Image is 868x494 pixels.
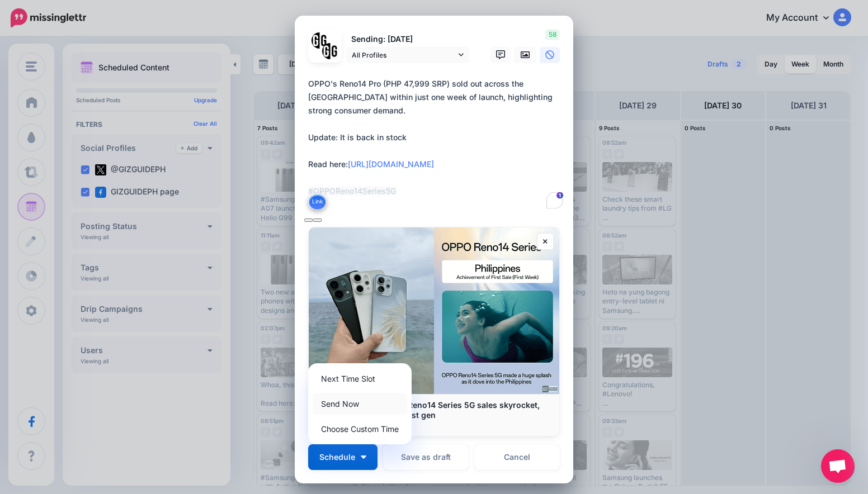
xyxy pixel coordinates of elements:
img: JT5sWCfR-79925.png [322,43,338,59]
span: Schedule [319,453,355,461]
a: Send Now [313,393,407,415]
p: Sending: [DATE] [346,33,469,46]
div: OPPO's Reno14 Pro (PHP 47,999 SRP) sold out across the [GEOGRAPHIC_DATA] within just one week of ... [308,77,565,198]
span: All Profiles [352,49,456,61]
button: Save as draft [383,444,469,470]
p: [DOMAIN_NAME] [320,420,548,430]
a: Choose Custom Time [313,418,407,440]
span: 58 [545,29,560,40]
img: First Week Sale: OPPO Reno14 Series 5G sales skyrocket, double sales in PH vs last gen [309,227,559,394]
a: Next Time Slot [313,368,407,389]
a: All Profiles [346,47,469,63]
img: arrow-down-white.png [361,455,366,459]
textarea: To enrich screen reader interactions, please activate Accessibility in Grammarly extension settings [308,77,565,211]
button: Link [308,193,327,210]
a: Cancel [474,444,560,470]
button: Schedule [308,444,378,470]
div: Schedule [308,363,412,444]
b: First Week Sale: OPPO Reno14 Series 5G sales skyrocket, double sales in PH vs last gen [320,400,540,420]
img: 353459792_649996473822713_4483302954317148903_n-bsa138318.png [312,32,328,49]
